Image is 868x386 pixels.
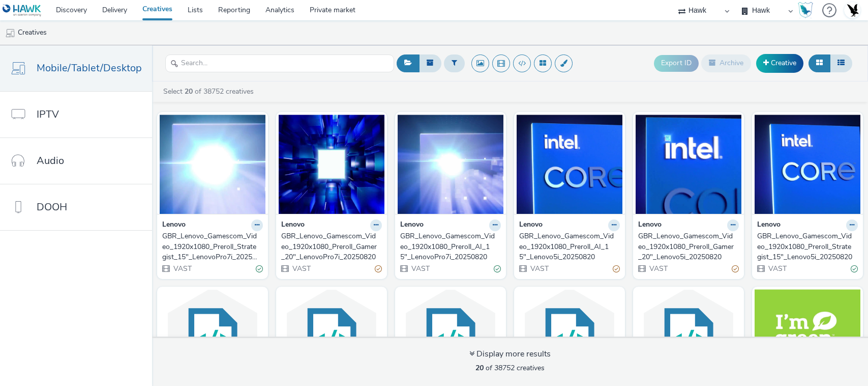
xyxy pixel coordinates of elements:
img: GBR_Lenovo_Gamescom_Video_1920x1080_Preroll_AI_15"_LenovoPro7i_20250820 visual [398,115,503,214]
a: GBR_Lenovo_Gamescom_Video_1920x1080_Preroll_Strategist_15"_LenovoPro7i_20250820 [162,231,263,262]
div: GBR_Lenovo_Gamescom_Video_1920x1080_Preroll_Strategist_15"_LenovoPro7i_20250820 [162,231,259,262]
div: GBR_Lenovo_Gamescom_Video_1920x1080_Preroll_Strategist_15"_Lenovo5i_20250820 [757,231,854,262]
a: Select of 38752 creatives [162,87,258,96]
strong: 20 [185,87,193,96]
div: Valid [494,263,501,274]
div: GBR_Lenovo_Gamescom_Video_1920x1080_Preroll_Gamer_20"_LenovoPro7i_20250820 [281,231,378,262]
a: Creative [756,54,803,72]
div: Partially valid [613,263,620,274]
div: GBR_Lenovo_Gamescom_Video_1920x1080_Preroll_Gamer_20"_Lenovo5i_20250820 [638,231,735,262]
a: GBR_Lenovo_Gamescom_Video_1920x1080_Preroll_Gamer_20"_Lenovo5i_20250820 [638,231,739,262]
img: Hawk Academy [798,2,813,18]
span: VAST [291,264,311,273]
img: GBR_Lenovo_Gamescom_Video_1920x1080_Preroll_Strategist_15"_LenovoPro7i_20250820 visual [160,115,265,214]
img: GBR_Lenovo_Gamescom_Video_1920x1080_Preroll_Gamer_20"_LenovoPro7i_20250820 visual [279,115,384,214]
strong: Lenovo [519,219,543,231]
img: Account UK [845,3,860,18]
input: Search... [165,54,394,72]
span: VAST [529,264,549,273]
span: Audio [37,153,64,168]
strong: Lenovo [281,219,305,231]
div: GBR_Lenovo_Gamescom_Video_1920x1080_Preroll_AI_15"_Lenovo5i_20250820 [519,231,616,262]
span: Mobile/Tablet/Desktop [37,61,142,75]
img: GBR_Lenovo_Gamescom_Video_1920x1080_Preroll_Strategist_15"_Lenovo5i_20250820 visual [755,115,860,214]
button: Table [830,54,852,72]
div: Display more results [469,348,551,360]
a: GBR_Lenovo_Gamescom_Video_1920x1080_Preroll_Gamer_20"_LenovoPro7i_20250820 [281,231,382,262]
a: GBR_Lenovo_Gamescom_Video_1920x1080_Preroll_Strategist_15"_Lenovo5i_20250820 [757,231,858,262]
button: Archive [701,54,751,72]
a: Hawk Academy [798,2,817,18]
span: DOOH [37,200,67,214]
strong: Lenovo [757,219,781,231]
strong: 20 [475,363,484,373]
span: of 38752 creatives [475,363,545,373]
span: IPTV [37,107,59,122]
a: GBR_Lenovo_Gamescom_Video_1920x1080_Preroll_AI_15"_Lenovo5i_20250820 [519,231,620,262]
span: VAST [172,264,192,273]
button: Export ID [654,55,699,71]
strong: Lenovo [638,219,662,231]
span: VAST [767,264,787,273]
a: GBR_Lenovo_Gamescom_Video_1920x1080_Preroll_AI_15"_LenovoPro7i_20250820 [400,231,501,262]
button: Grid [809,54,830,72]
div: Valid [256,263,263,274]
img: GBR_Lenovo_Gamescom_Video_1920x1080_Preroll_Gamer_20"_Lenovo5i_20250820 visual [636,115,741,214]
div: Valid [851,263,858,274]
img: undefined Logo [3,4,42,17]
div: GBR_Lenovo_Gamescom_Video_1920x1080_Preroll_AI_15"_LenovoPro7i_20250820 [400,231,497,262]
strong: Lenovo [162,219,186,231]
span: VAST [648,264,668,273]
img: mobile [5,28,15,38]
span: VAST [410,264,430,273]
img: GBR_Lenovo_Gamescom_Video_1920x1080_Preroll_AI_15"_Lenovo5i_20250820 visual [517,115,622,214]
div: Partially valid [375,263,382,274]
strong: Lenovo [400,219,424,231]
div: Partially valid [732,263,739,274]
